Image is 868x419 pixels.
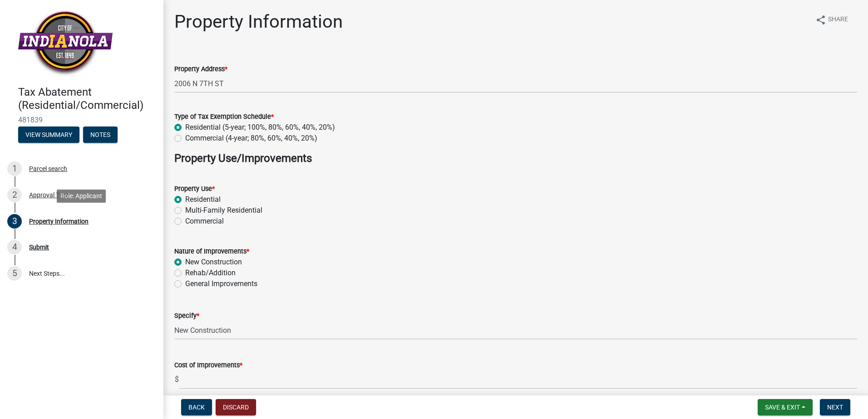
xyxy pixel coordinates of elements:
[185,278,257,289] label: General Improvements
[216,399,256,415] button: Discard
[185,194,221,205] label: Residential
[18,116,145,124] span: 481839
[185,205,262,216] label: Multi-Family Residential
[29,244,49,250] div: Submit
[174,186,215,192] label: Property Use
[7,188,22,202] div: 2
[7,240,22,254] div: 4
[18,10,113,76] img: City of Indianola, Iowa
[828,15,848,25] span: Share
[188,404,205,411] span: Back
[827,404,843,411] span: Next
[185,216,224,227] label: Commercial
[820,399,850,415] button: Next
[174,114,274,120] label: Type of Tax Exemption Schedule
[18,132,79,139] wm-modal-confirm: Summary
[83,132,118,139] wm-modal-confirm: Notes
[174,313,199,319] label: Specify
[185,133,317,144] label: Commercial (4-year; 80%, 60%, 40%, 20%)
[174,362,242,369] label: Cost of Improvements
[181,399,212,415] button: Back
[758,399,813,415] button: Save & Exit
[174,370,179,389] span: $
[7,266,22,281] div: 5
[57,190,106,203] div: Role: Applicant
[29,166,67,172] div: Parcel search
[83,127,118,143] button: Notes
[765,404,800,411] span: Save & Exit
[185,268,236,278] label: Rehab/Addition
[174,152,312,165] strong: Property Use/Improvements
[174,11,343,33] h1: Property Information
[815,15,826,25] i: share
[18,127,79,143] button: View Summary
[185,257,242,268] label: New Construction
[7,214,22,229] div: 3
[174,66,227,73] label: Property Address
[174,248,249,255] label: Nature of Improvements
[7,161,22,176] div: 1
[185,122,335,133] label: Residential (5-year; 100%, 80%, 60%, 40%, 20%)
[29,218,89,224] div: Property Information
[29,192,69,198] div: Approval Type
[808,11,855,29] button: shareShare
[18,86,156,112] h4: Tax Abatement (Residential/Commercial)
